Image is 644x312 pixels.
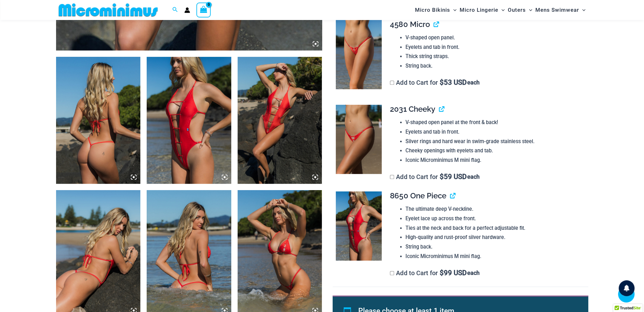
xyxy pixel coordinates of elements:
li: Thick string straps. [405,52,583,61]
span: Menu Toggle [579,2,585,18]
li: Silver rings and hard wear in swim-grade stainless steel. [405,137,583,146]
img: Link Tangello 8650 One Piece Monokini [56,57,141,184]
li: Eyelets and tab in front. [405,43,583,52]
span: $ [440,78,444,86]
img: Link Tangello 2031 Cheeky [336,105,382,174]
a: Mens SwimwearMenu ToggleMenu Toggle [534,2,587,18]
input: Add to Cart for$99 USD each [390,271,394,275]
span: 2031 Cheeky [390,104,435,114]
li: Eyelet lace up across the front. [405,214,583,223]
span: $ [440,173,444,181]
li: String back. [405,61,583,71]
img: Link Tangello 8650 One Piece Monokini [147,57,231,184]
li: Cheeky openings with eyelets and tab. [405,146,583,156]
img: Link Tangello 8650 One Piece Monokini [336,191,382,261]
li: The ultimate deep V-neckline. [405,204,583,214]
span: 4580 Micro [390,20,430,29]
span: Menu Toggle [450,2,456,18]
nav: Site Navigation [412,1,588,19]
a: OutersMenu ToggleMenu Toggle [506,2,534,18]
a: Search icon link [172,6,178,14]
span: 59 USD [440,174,467,180]
li: Iconic Microminimus M mini flag. [405,156,583,165]
span: Menu Toggle [498,2,505,18]
span: Outers [508,2,526,18]
img: Link Tangello 4580 Micro [336,20,382,89]
span: each [467,174,480,180]
span: 53 USD [440,79,467,86]
li: Iconic Microminimus M mini flag. [405,252,583,261]
a: Micro BikinisMenu ToggleMenu Toggle [413,2,458,18]
li: Ties at the neck and back for a perfect adjustable fit. [405,223,583,233]
img: Link Tangello 8650 One Piece Monokini [238,57,322,184]
a: Account icon link [184,7,190,13]
span: 99 USD [440,270,467,276]
li: V-shaped open panel at the front & back! [405,118,583,127]
input: Add to Cart for$53 USD each [390,81,394,85]
span: each [467,79,480,86]
li: V-shaped open panel. [405,33,583,43]
span: Mens Swimwear [535,2,579,18]
span: 8650 One Piece [390,191,446,200]
span: each [467,270,480,276]
img: MM SHOP LOGO FLAT [56,3,160,17]
span: $ [440,269,444,277]
a: Micro LingerieMenu ToggleMenu Toggle [458,2,506,18]
span: Micro Lingerie [460,2,498,18]
input: Add to Cart for$59 USD each [390,175,394,179]
label: Add to Cart for [390,269,480,277]
li: Eyelets and tab in front. [405,127,583,137]
li: High-quality and rust-proof silver hardware. [405,233,583,242]
a: View Shopping Cart, empty [196,3,211,17]
label: Add to Cart for [390,173,480,181]
span: Menu Toggle [526,2,532,18]
li: String back. [405,242,583,252]
span: Micro Bikinis [415,2,450,18]
label: Add to Cart for [390,79,480,86]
